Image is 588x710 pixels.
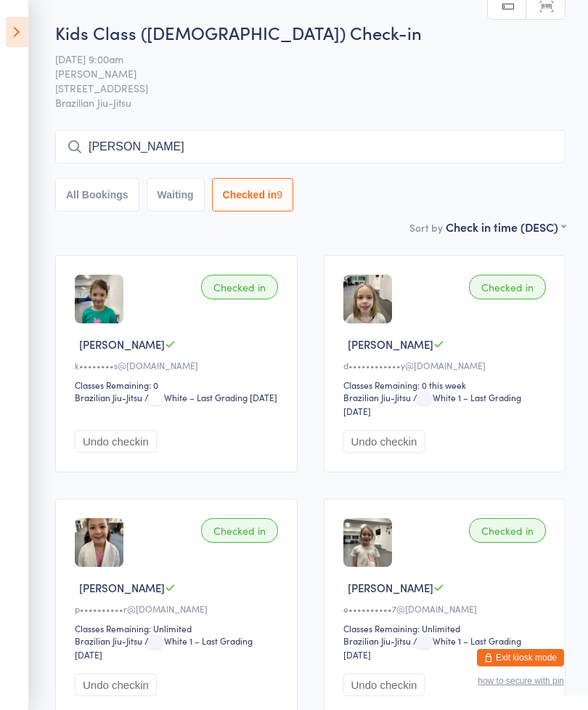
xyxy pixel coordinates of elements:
input: Search [55,130,565,164]
div: Checked in [469,275,546,299]
div: k••••••••s@[DOMAIN_NAME] [75,359,282,371]
div: 9 [277,189,282,201]
button: Undo checkin [343,674,425,696]
div: Checked in [201,518,278,543]
div: Brazilian Jiu-Jitsu [343,634,411,647]
button: All Bookings [55,178,139,211]
span: Brazilian Jiu-Jitsu [55,95,565,110]
div: Brazilian Jiu-Jitsu [75,391,142,403]
img: image1743202260.png [343,275,392,323]
h2: Kids Class ([DEMOGRAPHIC_DATA]) Check-in [55,20,565,44]
span: [STREET_ADDRESS] [55,81,543,95]
span: [PERSON_NAME] [55,66,543,81]
button: Waiting [147,178,205,211]
img: image1750920579.png [343,518,392,567]
span: [PERSON_NAME] [79,336,165,352]
span: / White – Last Grading [DATE] [144,391,277,403]
div: Classes Remaining: Unlimited [75,622,282,634]
span: [PERSON_NAME] [348,336,433,352]
span: [PERSON_NAME] [348,580,433,595]
img: image1731106456.png [75,275,123,323]
button: Undo checkin [343,430,425,453]
div: d••••••••••••y@[DOMAIN_NAME] [343,359,551,371]
span: [PERSON_NAME] [79,580,165,595]
button: how to secure with pin [478,676,564,686]
div: Classes Remaining: 0 [75,379,282,391]
div: Checked in [201,275,278,299]
span: [DATE] 9:00am [55,52,543,66]
label: Sort by [409,220,443,235]
button: Checked in9 [212,178,294,211]
div: Brazilian Jiu-Jitsu [75,634,142,647]
button: Exit kiosk mode [477,649,564,666]
div: Brazilian Jiu-Jitsu [343,391,411,403]
div: Classes Remaining: 0 this week [343,379,551,391]
div: e••••••••••7@[DOMAIN_NAME] [343,602,551,615]
button: Undo checkin [75,674,157,696]
div: Checked in [469,518,546,543]
button: Undo checkin [75,430,157,453]
div: Classes Remaining: Unlimited [343,622,551,634]
div: Check in time (DESC) [446,219,565,235]
div: p••••••••••r@[DOMAIN_NAME] [75,602,282,615]
img: image1749250772.png [75,518,123,567]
